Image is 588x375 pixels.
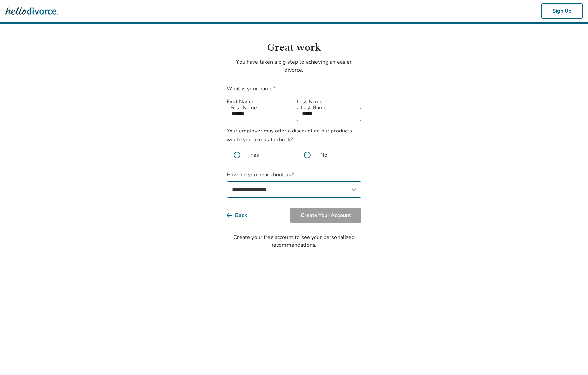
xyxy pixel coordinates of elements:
[227,58,361,74] p: You have taken a big step to achieving an easier divorce.
[555,343,588,375] iframe: Chat Widget
[227,98,291,106] label: First Name
[297,98,361,106] label: Last Name
[5,4,58,18] img: Hello Divorce Logo
[541,3,583,19] button: Sign Up
[227,40,361,56] h1: Great work
[227,181,361,198] select: How did you hear about us?
[320,151,327,159] span: No
[250,151,259,159] span: Yes
[290,208,361,223] button: Create Your Account
[227,208,258,223] button: Back
[227,171,361,198] label: How did you hear about us?
[227,127,354,143] span: Your employer may offer a discount on our products, would you like us to check?
[227,233,361,249] div: Create your free account to see your personalized recommendations.
[227,85,275,92] label: What is your name?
